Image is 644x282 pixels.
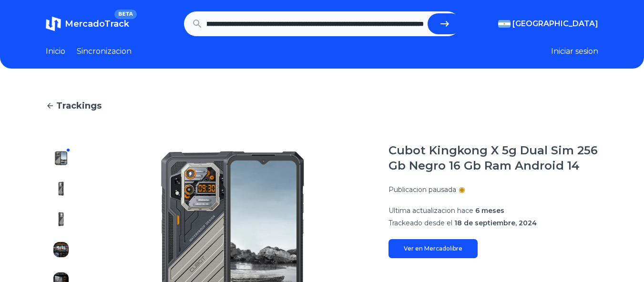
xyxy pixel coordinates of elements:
span: BETA [114,10,137,19]
span: Ultima actualizacion hace [388,206,473,215]
a: MercadoTrackBETA [46,16,129,31]
a: Inicio [46,46,65,57]
img: Argentina [498,20,511,28]
a: Trackings [46,99,598,112]
button: [GEOGRAPHIC_DATA] [498,18,598,30]
p: Publicacion pausada [388,185,456,194]
a: Sincronizacion [77,46,132,57]
img: MercadoTrack [46,16,61,31]
img: Cubot Kingkong X 5g Dual Sim 256 Gb Negro 16 Gb Ram Android 14 [53,151,69,166]
img: Cubot Kingkong X 5g Dual Sim 256 Gb Negro 16 Gb Ram Android 14 [53,181,69,196]
span: Trackeado desde el [388,219,452,227]
img: Cubot Kingkong X 5g Dual Sim 256 Gb Negro 16 Gb Ram Android 14 [53,242,69,257]
h1: Cubot Kingkong X 5g Dual Sim 256 Gb Negro 16 Gb Ram Android 14 [388,143,598,173]
button: Iniciar sesion [551,46,598,57]
span: 6 meses [475,206,504,215]
span: MercadoTrack [65,19,129,29]
span: [GEOGRAPHIC_DATA] [512,18,598,30]
span: 18 de septiembre, 2024 [454,219,537,227]
span: Trackings [56,99,102,112]
img: Cubot Kingkong X 5g Dual Sim 256 Gb Negro 16 Gb Ram Android 14 [53,211,69,227]
a: Ver en Mercadolibre [388,239,478,258]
